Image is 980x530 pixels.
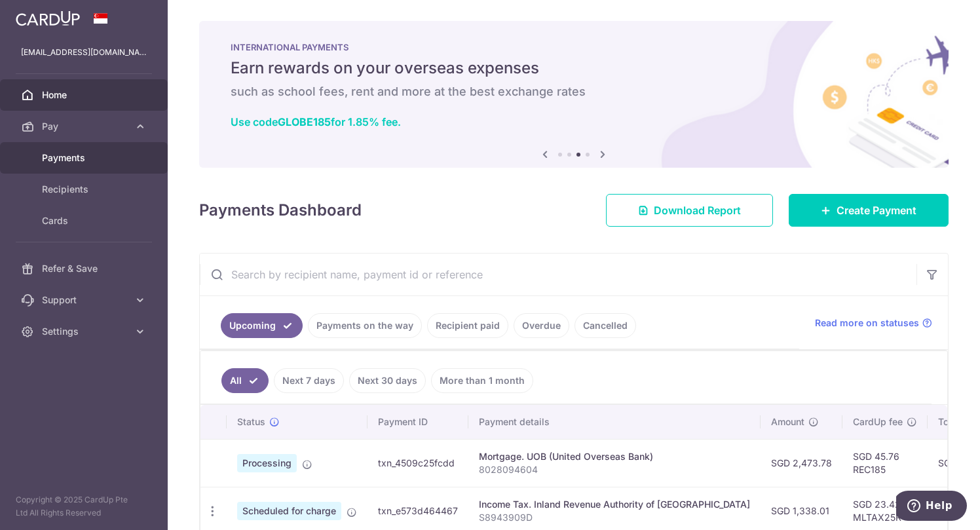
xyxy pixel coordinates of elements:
th: Payment ID [367,405,468,439]
h5: Earn rewards on your overseas expenses [231,58,917,79]
p: [EMAIL_ADDRESS][DOMAIN_NAME] [21,46,147,59]
span: Cards [42,214,128,227]
div: Income Tax. Inland Revenue Authority of [GEOGRAPHIC_DATA] [479,498,750,511]
span: Payments [42,151,128,164]
img: CardUp [16,10,80,26]
th: Payment details [468,405,761,439]
a: Create Payment [789,194,949,227]
span: Settings [42,325,128,338]
span: Refer & Save [42,262,128,275]
span: Download Report [654,202,741,218]
p: 8028094604 [479,463,750,476]
a: Payments on the way [308,313,422,338]
p: S8943909D [479,511,750,524]
span: Pay [42,120,128,133]
a: More than 1 month [431,368,533,393]
span: Home [42,88,128,102]
iframe: Opens a widget where you can find more information [896,491,967,523]
a: Overdue [514,313,569,338]
span: Read more on statuses [815,316,919,330]
span: Amount [771,415,804,428]
span: Status [237,415,265,428]
span: Recipients [42,183,128,196]
span: Processing [237,454,297,472]
span: Support [42,293,128,307]
b: GLOBE185 [278,115,331,128]
h6: such as school fees, rent and more at the best exchange rates [231,84,917,100]
a: Recipient paid [427,313,508,338]
p: INTERNATIONAL PAYMENTS [231,42,917,52]
a: Use codeGLOBE185for 1.85% fee. [231,115,401,128]
a: All [221,368,269,393]
img: International Payment Banner [199,21,949,168]
a: Download Report [606,194,773,227]
a: Cancelled [575,313,636,338]
input: Search by recipient name, payment id or reference [200,254,916,295]
h4: Payments Dashboard [199,199,362,222]
a: Next 30 days [349,368,426,393]
td: SGD 2,473.78 [761,439,842,487]
a: Next 7 days [274,368,344,393]
span: Create Payment [837,202,916,218]
div: Mortgage. UOB (United Overseas Bank) [479,450,750,463]
td: SGD 45.76 REC185 [842,439,928,487]
a: Read more on statuses [815,316,932,330]
a: Upcoming [221,313,303,338]
td: txn_4509c25fcdd [367,439,468,487]
span: Scheduled for charge [237,502,341,520]
span: CardUp fee [853,415,903,428]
